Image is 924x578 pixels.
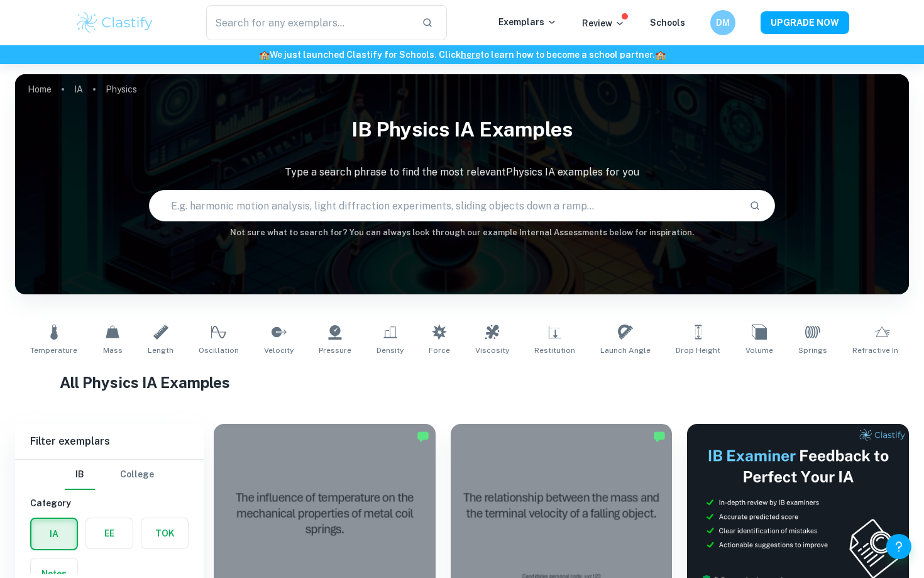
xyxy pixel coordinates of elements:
button: IA [31,519,77,549]
button: TOK [141,518,188,548]
button: UPGRADE NOW [761,11,849,34]
button: Help and Feedback [886,534,911,559]
h6: Category [30,496,189,510]
span: Viscosity [475,345,509,356]
img: Marked [653,430,666,443]
p: Review [582,16,625,30]
h6: Not sure what to search for? You can always look through our example Internal Assessments below f... [15,226,909,239]
span: Temperature [30,345,77,356]
a: here [461,50,480,60]
input: Search for any exemplars... [206,5,412,40]
span: Drop Height [676,345,720,356]
span: Restitution [534,345,575,356]
span: Springs [798,345,827,356]
span: Density [377,345,404,356]
span: Volume [745,345,773,356]
span: Pressure [319,345,351,356]
span: Length [148,345,173,356]
input: E.g. harmonic motion analysis, light diffraction experiments, sliding objects down a ramp... [150,188,739,223]
button: DM [710,10,735,35]
span: Oscillation [199,345,239,356]
span: 🏫 [655,50,666,60]
p: Exemplars [498,15,557,29]
a: IA [74,81,83,98]
h6: We just launched Clastify for Schools. Click to learn how to become a school partner. [3,48,921,62]
button: IB [65,460,95,490]
span: Mass [103,345,123,356]
div: Filter type choice [65,460,154,490]
h1: IB Physics IA examples [15,109,909,150]
span: Refractive Index [852,345,912,356]
button: College [120,460,154,490]
img: Clastify logo [75,10,155,35]
h6: Filter exemplars [15,424,204,459]
button: EE [86,518,133,548]
p: Type a search phrase to find the most relevant Physics IA examples for you [15,165,909,180]
p: Physics [106,82,137,96]
img: Marked [417,430,429,443]
span: Launch Angle [600,345,651,356]
h1: All Physics IA Examples [60,371,864,394]
h6: DM [716,16,730,30]
span: Force [429,345,450,356]
a: Home [28,81,52,98]
span: Velocity [264,345,294,356]
a: Schools [650,18,685,28]
span: 🏫 [259,50,270,60]
button: Search [744,195,766,216]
